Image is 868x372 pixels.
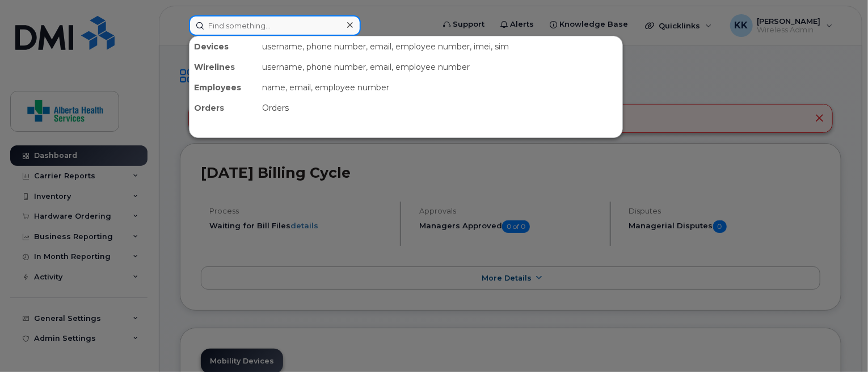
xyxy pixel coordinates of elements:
[189,77,258,98] div: Employees
[189,36,258,57] div: Devices
[189,57,258,77] div: Wirelines
[189,98,258,118] div: Orders
[258,77,622,98] div: name, email, employee number
[258,98,622,118] div: Orders
[258,57,622,77] div: username, phone number, email, employee number
[258,36,622,57] div: username, phone number, email, employee number, imei, sim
